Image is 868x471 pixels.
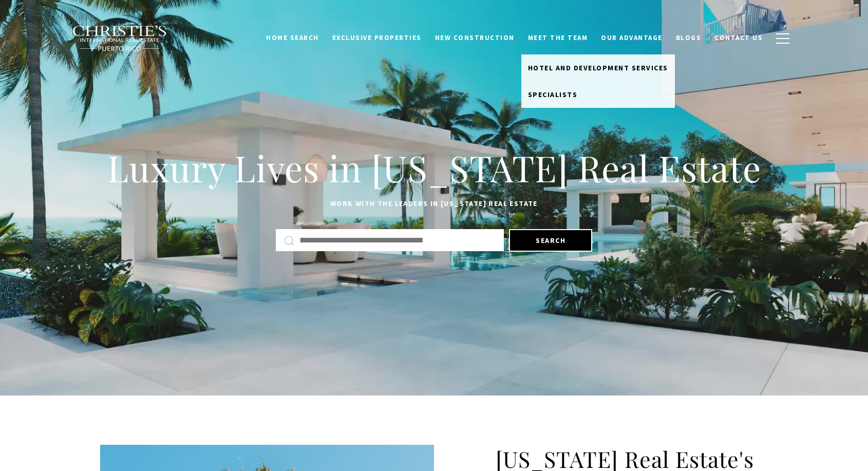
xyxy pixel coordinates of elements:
span: Hotel and Development Services [528,63,668,72]
span: New Construction [435,33,515,42]
a: Specialists [521,81,675,108]
span: Our Advantage [601,33,663,42]
a: Exclusive Properties [326,28,428,48]
a: New Construction [428,28,521,48]
button: Search [509,229,592,252]
span: Contact Us [714,33,763,42]
p: Work with the leaders in [US_STATE] Real Estate [100,198,768,210]
a: Blogs [669,28,708,48]
span: Blogs [676,33,702,42]
span: Specialists [528,90,578,99]
a: Home Search [259,28,326,48]
a: Meet the Team [521,28,595,48]
a: Our Advantage [594,28,669,48]
h1: Luxury Lives in [US_STATE] Real Estate [100,145,768,191]
a: Hotel and Development Services [521,54,675,81]
span: Exclusive Properties [332,33,422,42]
img: Christie's International Real Estate black text logo [72,25,167,52]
